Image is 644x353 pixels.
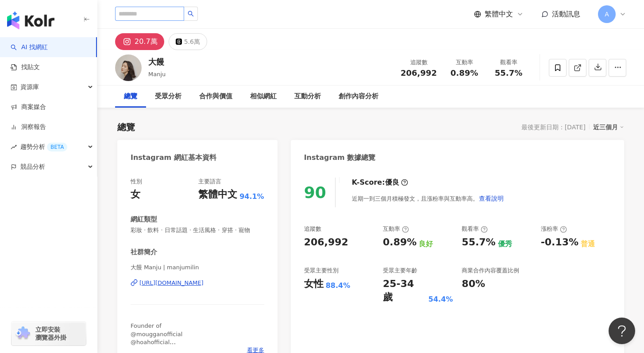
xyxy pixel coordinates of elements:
[7,12,54,29] img: logo
[462,225,488,233] div: 觀看率
[11,43,48,52] a: searchAI 找網紅
[462,277,485,291] div: 80%
[199,91,232,102] div: 合作與價值
[139,279,204,287] div: [URL][DOMAIN_NAME]
[11,144,17,150] span: rise
[115,33,164,50] button: 20.7萬
[131,226,264,234] span: 彩妝 · 飲料 · 日常話題 · 生活風格 · 穿搭 · 寵物
[304,183,326,202] div: 90
[428,295,453,304] div: 54.4%
[155,91,181,102] div: 受眾分析
[184,35,200,48] div: 5.6萬
[593,121,624,133] div: 近三個月
[492,58,525,67] div: 觀看率
[250,91,277,102] div: 相似網紅
[188,11,194,17] span: search
[135,35,158,48] div: 20.7萬
[131,264,264,272] span: 大饅 Manju | manjumilin
[14,326,31,341] img: chrome extension
[304,225,321,233] div: 追蹤數
[581,239,595,249] div: 普通
[47,143,67,151] div: BETA
[124,91,137,102] div: 總覽
[11,63,40,72] a: 找貼文
[12,322,86,345] a: chrome extension立即安裝 瀏覽器外掛
[304,267,339,275] div: 受眾主要性別
[609,318,635,344] iframe: Help Scout Beacon - Open
[521,124,586,131] div: 最後更新日期：[DATE]
[11,123,46,132] a: 洞察報告
[131,248,157,257] div: 社群簡介
[419,239,433,249] div: 良好
[148,56,166,67] div: 大饅
[117,121,135,133] div: 總覽
[131,188,140,202] div: 女
[131,153,216,163] div: Instagram 網紅基本資料
[383,225,409,233] div: 互動率
[131,215,157,224] div: 網紅類型
[352,190,504,207] div: 近期一到三個月積極發文，且漲粉率與互動率高。
[383,277,426,305] div: 25-34 歲
[485,9,513,19] span: 繁體中文
[239,192,264,202] span: 94.1%
[552,10,580,18] span: 活動訊息
[20,137,67,157] span: 趨勢分析
[385,178,399,187] div: 優良
[401,58,437,67] div: 追蹤數
[198,178,221,186] div: 主要語言
[198,188,237,202] div: 繁體中文
[304,153,376,163] div: Instagram 數據總覽
[131,279,264,287] a: [URL][DOMAIN_NAME]
[148,71,166,78] span: Manju
[131,178,142,186] div: 性別
[541,225,567,233] div: 漲粉率
[479,195,504,202] span: 查看說明
[462,236,495,249] div: 55.7%
[20,157,45,177] span: 競品分析
[462,267,519,275] div: 商業合作內容覆蓋比例
[401,68,437,78] span: 206,992
[478,190,504,207] button: 查看說明
[326,281,351,291] div: 88.4%
[294,91,321,102] div: 互動分析
[352,178,408,187] div: K-Score :
[11,103,46,112] a: 商案媒合
[447,58,481,67] div: 互動率
[605,9,609,19] span: A
[383,236,416,249] div: 0.89%
[339,91,378,102] div: 創作內容分析
[495,69,522,78] span: 55.7%
[451,69,478,78] span: 0.89%
[304,277,324,291] div: 女性
[304,236,348,249] div: 206,992
[169,33,207,50] button: 5.6萬
[35,326,66,341] span: 立即安裝 瀏覽器外掛
[383,267,417,275] div: 受眾主要年齡
[115,54,142,81] img: KOL Avatar
[541,236,578,249] div: -0.13%
[498,239,512,249] div: 優秀
[20,77,39,97] span: 資源庫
